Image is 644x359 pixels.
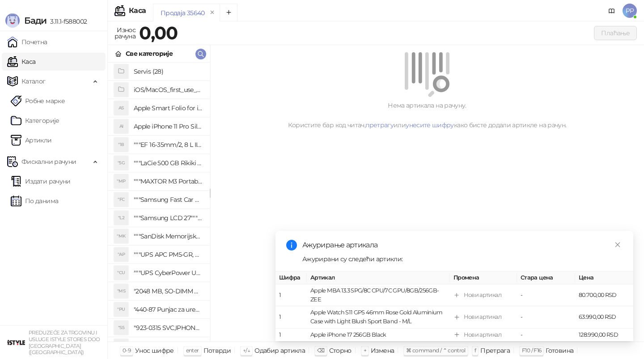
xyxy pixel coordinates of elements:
[575,329,633,342] td: 128.990,00 RSD
[464,330,501,339] div: Нови артикал
[186,347,199,354] span: enter
[329,345,352,356] div: Сторно
[47,17,87,25] span: 3.11.1-f588002
[134,266,203,280] h4: """UPS CyberPower UT650EG, 650VA/360W , line-int., s_uko, desktop"""
[605,4,619,18] a: Документација
[286,240,297,250] span: info-circle
[134,247,203,262] h4: """UPS APC PM5-GR, Essential Surge Arrest,5 utic_nica"""
[114,247,128,262] div: "AP
[114,339,128,353] div: "SD
[406,347,466,354] span: ⌘ command / ⌃ control
[134,156,203,170] h4: """LaCie 500 GB Rikiki USB 3.0 / Ultra Compact & Resistant aluminum / USB 3.0 / 2.5"""""""
[161,8,205,18] div: Продаја 35640
[11,92,65,110] a: Робне марке
[5,13,20,28] img: Logo
[275,329,307,342] td: 1
[517,307,575,329] td: -
[21,153,76,171] span: Фискални рачуни
[406,121,454,129] a: унесите шифру
[522,347,541,354] span: F10 / F16
[243,347,250,354] span: ↑/↓
[139,22,178,44] strong: 0,00
[275,307,307,329] td: 1
[21,72,46,90] span: Каталог
[307,329,450,342] td: Apple iPhone 17 256GB Black
[594,26,637,40] button: Плаћање
[575,307,633,329] td: 63.990,00 RSD
[134,284,203,298] h4: "2048 MB, SO-DIMM DDRII, 667 MHz, Napajanje 1,8 0,1 V, Latencija CL5"
[114,302,128,317] div: "PU
[464,313,501,322] div: Нови артикал
[450,271,517,284] th: Промена
[221,100,633,130] div: Нема артикала на рачуну. Користите бар код читач, или како бисте додали артикле на рачун.
[517,284,575,306] td: -
[475,347,476,354] span: f
[623,4,637,18] span: PP
[114,156,128,170] div: "5G
[614,242,621,248] span: close
[134,174,203,188] h4: """MAXTOR M3 Portable 2TB 2.5"""" crni eksterni hard disk HX-M201TCB/GM"""
[7,334,25,351] img: 64x64-companyLogo-77b92cf4-9946-4f36-9751-bf7bb5fd2c7d.png
[307,284,450,306] td: Apple MBA 13.3 SPG/8C CPU/7C GPU/8GB/256GB-ZEE
[114,138,128,152] div: "18
[11,192,58,210] a: По данима
[307,307,450,329] td: Apple Watch S11 GPS 46mm Rose Gold Aluminium Case with Light Blush Sport Band - M/L
[275,284,307,306] td: 1
[134,119,203,134] h4: Apple iPhone 11 Pro Silicone Case - Black
[134,192,203,207] h4: """Samsung Fast Car Charge Adapter, brzi auto punja_, boja crna"""
[114,321,128,335] div: "S5
[302,240,623,250] div: Ажурирање артикала
[480,345,510,356] div: Претрага
[134,83,203,97] h4: iOS/MacOS_first_use_assistance (4)
[114,119,128,134] div: AI
[302,254,623,264] div: Ажурирани су следећи артикли:
[114,101,128,115] div: AS
[365,121,394,129] a: претрагу
[114,174,128,188] div: "MP
[134,229,203,243] h4: """SanDisk Memorijska kartica 256GB microSDXC sa SD adapterom SDSQXA1-256G-GN6MA - Extreme PLUS, ...
[11,172,71,190] a: Издати рачуни
[317,347,324,354] span: ⌫
[113,24,137,42] div: Износ рачуна
[24,15,47,26] span: Бади
[135,345,174,356] div: Унос шифре
[11,112,59,129] a: Категорије
[575,271,633,284] th: Цена
[371,345,394,356] div: Измена
[464,291,501,300] div: Нови артикал
[546,345,573,356] div: Готовина
[134,138,203,152] h4: """EF 16-35mm/2, 8 L III USM"""
[613,240,623,250] a: Close
[11,131,52,149] a: ArtikliАртикли
[517,271,575,284] th: Стара цена
[129,7,146,14] div: Каса
[114,192,128,207] div: "FC
[134,64,203,79] h4: Servis (28)
[307,271,450,284] th: Артикал
[114,211,128,225] div: "L2
[134,211,203,225] h4: """Samsung LCD 27"""" C27F390FHUXEN"""
[575,284,633,306] td: 80.700,00 RSD
[126,49,173,58] div: Све категорије
[114,284,128,298] div: "MS
[7,53,35,71] a: Каса
[364,347,366,354] span: +
[114,229,128,243] div: "MK
[134,101,203,115] h4: Apple Smart Folio for iPad mini (A17 Pro) - Sage
[123,347,131,354] span: 0-9
[134,321,203,335] h4: "923-0315 SVC,IPHONE 5/5S BATTERY REMOVAL TRAY Držač za iPhone sa kojim se otvara display
[517,329,575,342] td: -
[7,33,47,51] a: Почетна
[29,330,100,355] small: PREDUZEĆE ZA TRGOVINU I USLUGE ISTYLE STORES DOO [GEOGRAPHIC_DATA] ([GEOGRAPHIC_DATA])
[275,271,307,284] th: Шифра
[108,63,210,342] div: grid
[134,339,203,353] h4: "923-0448 SVC,IPHONE,TOURQUE DRIVER KIT .65KGF- CM Šrafciger "
[203,345,231,356] div: Потврди
[254,345,305,356] div: Одабир артикла
[220,4,237,21] button: Add tab
[114,266,128,280] div: "CU
[134,302,203,317] h4: "440-87 Punjac za uredjaje sa micro USB portom 4/1, Stand."
[207,9,218,17] button: remove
